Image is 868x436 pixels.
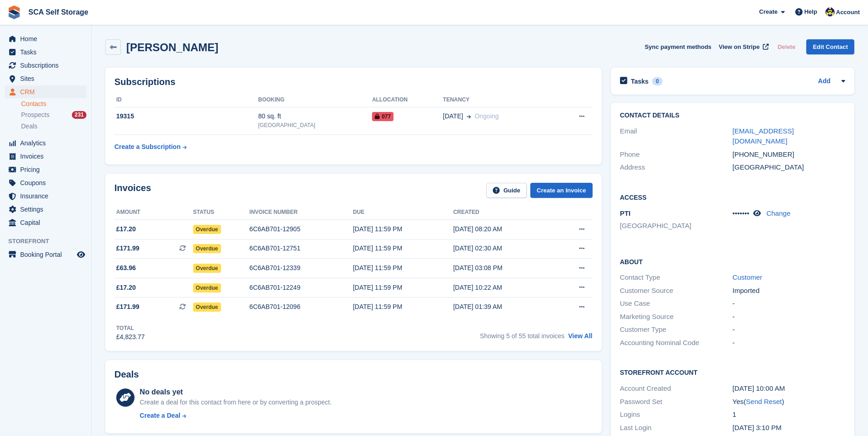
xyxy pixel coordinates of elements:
[568,332,593,340] a: View All
[620,192,845,202] h2: Access
[20,59,75,72] span: Subscriptions
[620,272,733,283] div: Contact Type
[746,398,782,405] a: Send Reset
[126,41,218,53] h2: [PERSON_NAME]
[744,398,784,405] span: ( )
[733,312,845,322] div: -
[645,39,712,54] button: Sync payment methods
[25,5,92,20] a: SCA Self Storage
[530,183,593,198] a: Create an Invoice
[818,76,830,87] a: Add
[7,5,21,19] img: stora-icon-8386f47178a22dfd0bd8f6a31ec36ba5ce8667c1dd55bd0f319d3a0aa187defe.svg
[453,263,553,273] div: [DATE] 03:08 PM
[20,85,75,98] span: CRM
[719,43,760,52] span: View on Stripe
[620,324,733,335] div: Customer Type
[249,244,353,253] div: 6C6AB701-12751
[114,142,181,152] div: Create a Subscription
[733,397,845,407] div: Yes
[21,122,38,131] span: Deals
[116,224,136,234] span: £17.20
[5,85,86,98] a: menu
[140,398,331,407] div: Create a deal for this contact from here or by converting a prospect.
[620,338,733,348] div: Accounting Nominal Code
[193,283,221,292] span: Overdue
[620,423,733,433] div: Last Login
[249,283,353,292] div: 6C6AB701-12249
[804,7,817,16] span: Help
[453,224,553,234] div: [DATE] 08:20 AM
[836,8,860,17] span: Account
[453,205,553,220] th: Created
[114,138,187,155] a: Create a Subscription
[20,176,75,189] span: Coupons
[5,163,86,176] a: menu
[620,298,733,309] div: Use Case
[733,209,749,217] span: •••••••
[372,93,443,107] th: Allocation
[631,77,649,85] h2: Tasks
[20,216,75,229] span: Capital
[480,332,565,340] span: Showing 5 of 55 total invoices
[353,302,453,312] div: [DATE] 11:59 PM
[620,397,733,407] div: Password Set
[733,162,845,173] div: [GEOGRAPHIC_DATA]
[372,112,394,121] span: 077
[759,7,777,16] span: Create
[193,303,221,312] span: Overdue
[72,111,86,119] div: 231
[116,302,140,312] span: £171.99
[733,298,845,309] div: -
[443,93,554,107] th: Tenancy
[5,176,86,189] a: menu
[114,112,258,121] div: 19315
[193,225,221,234] span: Overdue
[5,32,86,45] a: menu
[5,137,86,149] a: menu
[620,162,733,173] div: Address
[114,369,139,380] h2: Deals
[766,209,791,217] a: Change
[620,209,631,217] span: PTI
[443,112,463,121] span: [DATE]
[806,39,854,54] a: Edit Contact
[774,39,799,54] button: Delete
[620,149,733,160] div: Phone
[249,205,353,220] th: Invoice number
[116,283,136,292] span: £17.20
[453,302,553,312] div: [DATE] 01:39 AM
[114,93,258,107] th: ID
[733,383,845,394] div: [DATE] 10:00 AM
[20,203,75,216] span: Settings
[5,150,86,163] a: menu
[5,216,86,229] a: menu
[620,312,733,322] div: Marketing Source
[733,324,845,335] div: -
[249,263,353,273] div: 6C6AB701-12339
[20,72,75,85] span: Sites
[5,46,86,58] a: menu
[453,244,553,253] div: [DATE] 02:30 AM
[75,249,86,260] a: Preview store
[249,224,353,234] div: 6C6AB701-12905
[140,411,180,420] div: Create a Deal
[114,77,593,87] h2: Subscriptions
[116,263,136,273] span: £63.96
[116,324,145,332] div: Total
[21,100,86,108] a: Contacts
[353,263,453,273] div: [DATE] 11:59 PM
[620,126,733,147] div: Email
[20,150,75,163] span: Invoices
[353,283,453,292] div: [DATE] 11:59 PM
[453,283,553,292] div: [DATE] 10:22 AM
[8,237,91,246] span: Storefront
[620,367,845,377] h2: Storefront Account
[353,244,453,253] div: [DATE] 11:59 PM
[733,286,845,296] div: Imported
[486,183,527,198] a: Guide
[620,221,733,231] li: [GEOGRAPHIC_DATA]
[21,111,49,119] span: Prospects
[21,110,86,120] a: Prospects 231
[20,46,75,58] span: Tasks
[193,264,221,273] span: Overdue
